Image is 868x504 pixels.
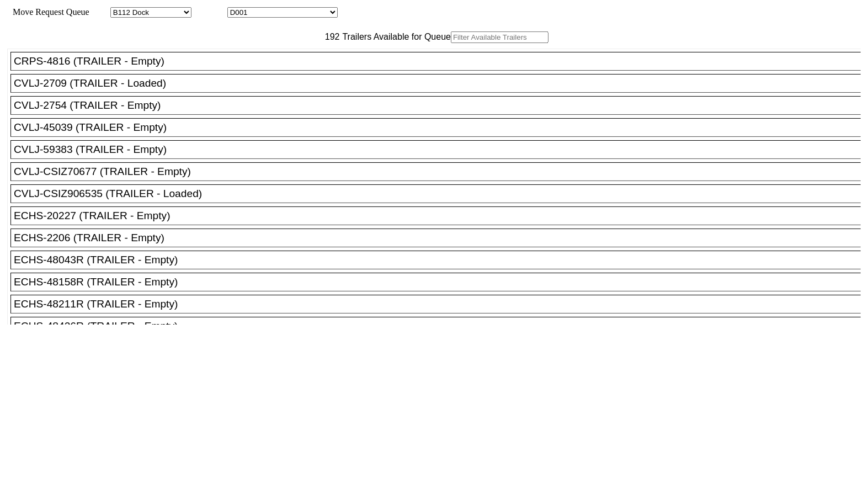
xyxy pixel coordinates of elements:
[319,32,340,41] span: 192
[14,99,867,112] div: CVLJ-2754 (TRAILER - Empty)
[14,276,867,288] div: ECHS-48158R (TRAILER - Empty)
[91,7,108,17] span: Area
[14,320,867,332] div: ECHS-48426R (TRAILER - Empty)
[14,188,867,200] div: CVLJ-CSIZ906535 (TRAILER - Loaded)
[7,7,89,17] span: Move Request Queue
[14,77,867,89] div: CVLJ-2709 (TRAILER - Loaded)
[14,210,867,222] div: ECHS-20227 (TRAILER - Empty)
[14,55,867,67] div: CRPS-4816 (TRAILER - Empty)
[451,31,549,43] input: Filter Available Trailers
[14,144,867,156] div: CVLJ-59383 (TRAILER - Empty)
[14,232,867,244] div: ECHS-2206 (TRAILER - Empty)
[14,121,867,134] div: CVLJ-45039 (TRAILER - Empty)
[14,254,867,266] div: ECHS-48043R (TRAILER - Empty)
[194,7,225,17] span: Location
[14,166,867,178] div: CVLJ-CSIZ70677 (TRAILER - Empty)
[340,32,451,41] span: Trailers Available for Queue
[14,298,867,310] div: ECHS-48211R (TRAILER - Empty)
